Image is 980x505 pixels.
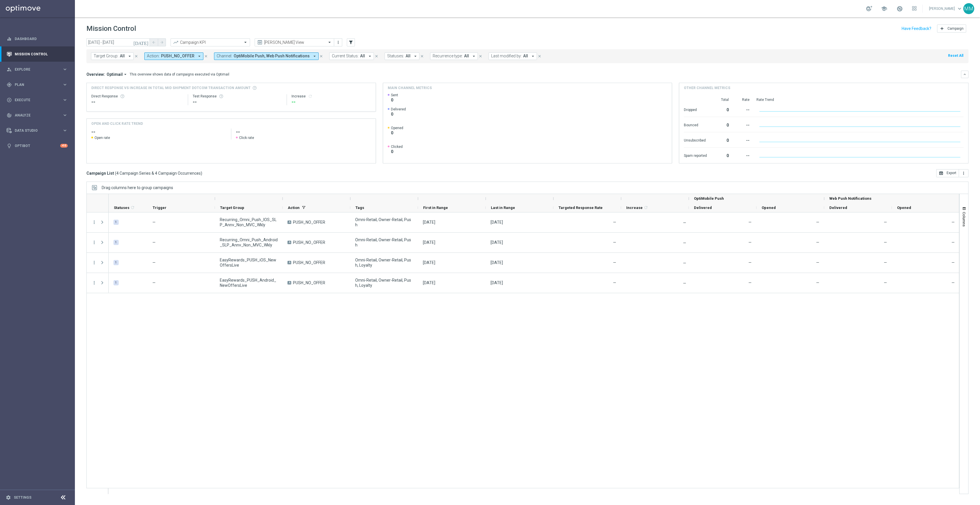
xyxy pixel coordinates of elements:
span: Action: [147,54,160,59]
i: arrow_drop_down [471,54,476,59]
i: close [204,54,208,58]
i: keyboard_arrow_right [62,97,68,103]
span: — [152,260,156,265]
i: arrow_drop_down [127,54,132,59]
div: Mission Control [7,46,68,62]
span: Omni-Retail, Owner-Retail, Push, Loyalty [355,257,413,268]
span: — [951,280,955,285]
span: — [683,241,686,245]
span: PUSH_NO_OFFER [161,54,194,59]
button: refresh [308,94,313,99]
h4: Other channel metrics [684,85,730,91]
span: Action [288,206,300,210]
span: Clicked [391,144,403,149]
i: arrow_drop_down [123,72,128,77]
i: more_vert [336,40,340,45]
span: — [951,220,955,225]
button: track_changes Analyze keyboard_arrow_right [6,113,68,118]
h1: Mission Control [86,25,136,33]
span: A [287,221,291,224]
i: play_circle_outline [7,97,12,103]
span: Trigger [153,206,167,210]
span: — [951,260,955,265]
a: [PERSON_NAME]keyboard_arrow_down [928,4,963,13]
span: — [613,260,616,265]
span: keyboard_arrow_down [956,5,963,12]
span: Click rate [239,135,254,140]
span: All [120,54,125,59]
div: -- [736,120,750,129]
span: — [748,240,752,245]
div: Dashboard [7,31,68,46]
input: Have Feedback? [902,27,931,31]
i: arrow_drop_down [530,54,536,59]
button: Last modified by: All arrow_drop_down [489,52,537,60]
div: Increase [292,94,371,99]
div: 26 Oct 2025, Sunday [491,280,503,285]
h4: Main channel metrics [388,85,432,91]
div: -- [736,150,750,160]
i: filter_alt [348,40,353,45]
span: All [523,54,528,59]
span: 0 [391,149,403,154]
span: Omni-Retail, Owner-Retail, Push [355,237,413,248]
button: close [419,53,425,59]
div: -- [91,99,183,105]
button: add Campaign [937,25,966,33]
span: Sent [391,93,398,97]
span: — [683,221,686,225]
i: close [319,54,323,58]
a: Mission Control [15,46,68,62]
i: track_changes [7,113,12,118]
div: MM [963,3,974,14]
div: +10 [60,144,68,148]
i: preview [257,39,263,45]
span: — [884,240,887,245]
i: equalizer [7,36,12,42]
div: Analyze [7,113,62,118]
div: Rate [736,97,750,102]
div: This overview shows data of campaigns executed via Optimail [130,72,229,77]
i: arrow_drop_down [413,54,418,59]
i: person_search [7,67,12,72]
span: EasyRewards_PUSH_Android_NewOffersLive [220,278,278,288]
span: A [287,241,291,244]
button: more_vert [92,240,97,245]
div: Direct Response [91,94,183,99]
div: 0 [714,120,729,129]
span: — [816,220,819,225]
i: arrow_drop_down [312,54,317,59]
span: PUSH_NO_OFFER [293,240,325,245]
button: more_vert [335,39,341,46]
span: 4 Campaign Series & 4 Campaign Occurrences [116,171,201,176]
span: Statuses [114,206,129,210]
a: Dashboard [15,31,68,46]
span: Delivered [829,206,847,210]
i: close [374,54,379,58]
div: 0 [714,135,729,144]
div: 27 Oct 2025, Monday [423,220,435,225]
h2: -- [236,129,371,135]
i: gps_fixed [7,82,12,87]
button: Optimail arrow_drop_down [105,72,130,77]
span: 0 [391,97,398,103]
i: arrow_back [152,40,156,44]
button: Action: PUSH_NO_OFFER arrow_drop_down [144,52,203,60]
div: Data Studio keyboard_arrow_right [6,128,68,133]
div: Press SPACE to select this row. [87,253,109,273]
div: Unsubscribed [684,135,707,144]
button: more_vert [92,260,97,265]
span: — [816,280,819,285]
i: more_vert [92,220,97,225]
span: — [816,260,819,265]
i: lightbulb [7,143,12,148]
span: — [748,220,752,225]
span: — [748,280,752,285]
span: OptiMobile Push [694,196,724,201]
i: arrow_drop_down [197,54,202,59]
h2: -- [91,129,226,135]
button: Reset All [947,52,964,59]
button: arrow_forward [158,38,166,46]
div: Bounced [684,120,707,129]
